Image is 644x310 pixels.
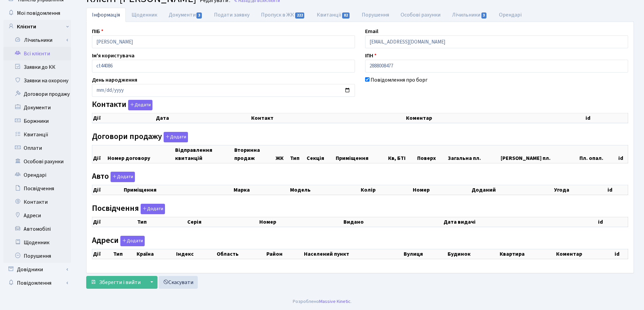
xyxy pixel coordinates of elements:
[255,8,311,22] a: Пропуск в ЖК
[303,249,403,259] th: Населений пункт
[3,263,71,276] a: Довідники
[92,27,103,35] label: ПІБ
[111,172,135,182] button: Авто
[343,217,443,227] th: Видано
[555,249,614,259] th: Коментар
[335,145,387,163] th: Приміщення
[139,202,165,214] a: Додати
[196,12,202,19] span: 3
[289,145,306,163] th: Тип
[92,185,123,195] th: Дії
[266,249,303,259] th: Район
[3,128,71,141] a: Квитанції
[92,172,135,182] label: Авто
[92,249,113,259] th: Дії
[99,279,141,286] span: Зберегти і вийти
[500,145,579,163] th: [PERSON_NAME] пл.
[3,114,71,128] a: Боржники
[275,145,289,163] th: ЖК
[126,8,163,22] a: Щоденник
[123,185,233,195] th: Приміщення
[3,60,71,74] a: Заявки до КК
[92,217,137,227] th: Дії
[3,47,71,60] a: Всі клієнти
[174,145,234,163] th: Відправлення квитанцій
[342,12,350,19] span: 82
[306,145,335,163] th: Секція
[371,76,428,84] label: Повідомлення про борг
[365,27,378,35] label: Email
[405,113,585,123] th: Коментар
[92,52,135,60] label: Ім'я користувача
[92,113,156,123] th: Дії
[597,217,628,227] th: id
[233,185,289,195] th: Марка
[3,236,71,249] a: Щоденник
[3,155,71,168] a: Особові рахунки
[3,141,71,155] a: Оплати
[119,234,145,246] a: Додати
[293,298,352,305] div: Розроблено .
[471,185,553,195] th: Доданий
[446,8,493,22] a: Лічильники
[107,145,174,163] th: Номер договору
[136,249,175,259] th: Країна
[109,171,135,182] a: Додати
[365,52,377,60] label: ІПН
[579,145,618,163] th: Пл. опал.
[585,113,628,123] th: id
[92,145,107,163] th: Дії
[289,185,360,195] th: Модель
[356,8,395,22] a: Порушення
[3,222,71,236] a: Автомобілі
[3,87,71,101] a: Договори продажу
[141,204,165,214] button: Посвідчення
[3,209,71,222] a: Адреси
[92,100,152,110] label: Контакти
[499,249,555,259] th: Квартира
[443,217,597,227] th: Дата видачі
[3,249,71,263] a: Порушення
[3,6,71,20] a: Мої повідомлення
[3,195,71,209] a: Контакти
[92,236,145,246] label: Адреси
[159,276,198,289] a: Скасувати
[311,8,356,22] a: Квитанції
[493,8,527,22] a: Орендарі
[395,8,446,22] a: Особові рахунки
[155,113,251,123] th: Дата
[259,217,343,227] th: Номер
[120,236,145,246] button: Адреси
[163,8,208,22] a: Документи
[3,20,71,33] a: Клієнти
[162,131,188,142] a: Додати
[614,249,628,259] th: id
[92,204,165,214] label: Посвідчення
[607,185,628,195] th: id
[251,113,405,123] th: Контакт
[187,217,259,227] th: Серія
[3,101,71,114] a: Документи
[128,100,152,110] button: Контакти
[216,249,266,259] th: Область
[137,217,187,227] th: Тип
[164,132,188,142] button: Договори продажу
[3,276,71,290] a: Повідомлення
[86,276,145,289] button: Зберегти і вийти
[295,12,305,19] span: 222
[412,185,471,195] th: Номер
[447,249,499,259] th: Будинок
[553,185,607,195] th: Угода
[92,76,137,84] label: День народження
[175,249,216,259] th: Індекс
[416,145,447,163] th: Поверх
[113,249,136,259] th: Тип
[234,145,275,163] th: Вторинна продаж
[618,145,628,163] th: id
[86,8,126,22] a: Інформація
[8,33,71,47] a: Лічильники
[360,185,412,195] th: Колір
[92,132,188,142] label: Договори продажу
[126,99,152,111] a: Додати
[3,168,71,182] a: Орендарі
